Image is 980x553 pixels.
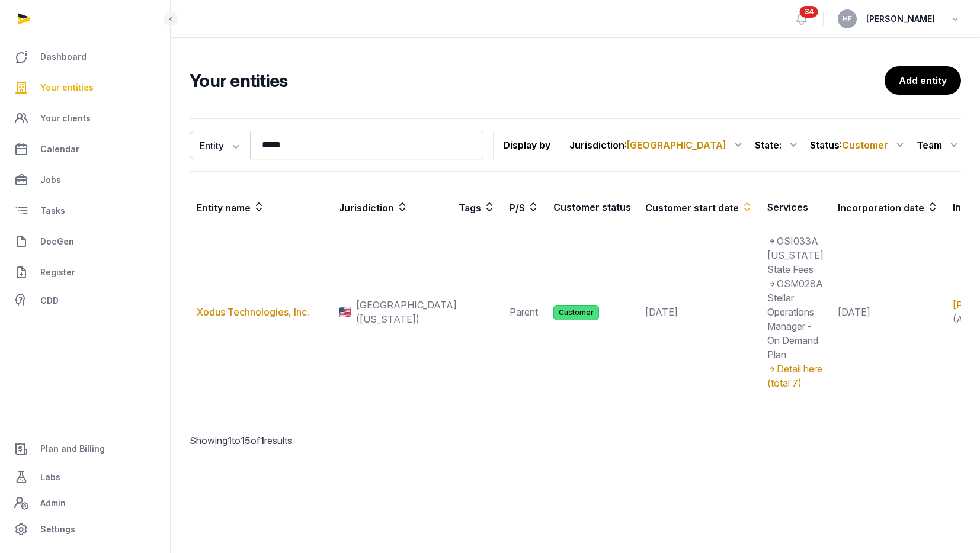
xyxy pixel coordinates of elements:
span: Customer [553,305,599,320]
span: 34 [800,6,818,18]
span: OSM028A Stellar Operations Manager - On Demand Plan [767,278,823,361]
span: Tasks [40,204,65,218]
span: Admin [40,496,66,510]
h2: Your entities [190,70,885,91]
a: Admin [9,491,161,515]
td: [DATE] [638,224,760,400]
div: Jurisdiction [569,136,745,155]
a: Settings [9,515,161,544]
a: Plan and Billing [9,435,161,463]
span: OSI033A [US_STATE] State Fees [767,235,824,275]
span: [PERSON_NAME] [866,12,935,26]
th: P/S [502,191,546,224]
th: Customer start date [638,191,760,224]
span: Plan and Billing [40,442,105,456]
p: Showing to of results [190,419,369,462]
span: Jobs [40,173,61,187]
div: Detail here (total 7) [767,362,824,390]
div: Status [810,136,907,155]
a: Calendar [9,135,161,163]
span: Your entities [40,81,94,95]
td: Parent [502,224,546,400]
p: Display by [503,136,550,155]
a: Your clients [9,104,161,133]
span: 15 [241,435,251,446]
a: Your entities [9,73,161,102]
span: : [624,138,726,152]
th: Entity name [190,191,332,224]
th: Tags [451,191,502,224]
button: Entity [190,131,250,159]
button: HF [838,9,857,28]
span: [GEOGRAPHIC_DATA] [627,139,726,151]
span: Dashboard [40,50,87,64]
th: Incorporation date [831,191,946,224]
span: DocGen [40,234,74,249]
a: Register [9,258,161,287]
span: : [779,138,782,152]
span: 1 [228,435,232,446]
th: Customer status [546,191,638,224]
th: Services [760,191,831,224]
a: Tasks [9,197,161,225]
span: Calendar [40,142,79,156]
span: Settings [40,522,75,536]
a: Dashboard [9,43,161,71]
th: Jurisdiction [332,191,451,224]
div: Team [917,136,961,155]
span: : [840,138,888,152]
a: DocGen [9,227,161,256]
span: CDD [40,294,59,308]
a: Jobs [9,166,161,194]
span: Labs [40,470,60,484]
a: Xodus Technologies, Inc. [197,306,309,318]
a: Add entity [885,66,961,95]
span: HF [843,15,852,22]
td: [DATE] [831,224,946,400]
span: 1 [260,435,264,446]
a: Labs [9,463,161,491]
span: Your clients [40,111,91,126]
span: Register [40,265,75,279]
a: CDD [9,289,161,313]
span: [GEOGRAPHIC_DATA] ([US_STATE]) [356,298,457,326]
div: State [755,136,800,155]
span: Customer [842,139,888,151]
